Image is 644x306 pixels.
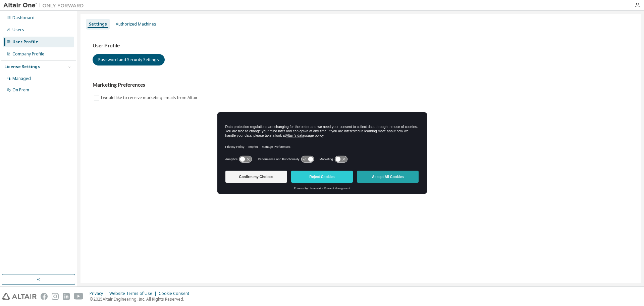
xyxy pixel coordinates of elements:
[109,291,159,296] div: Website Terms of Use
[12,39,38,45] div: User Profile
[93,82,629,88] h3: Marketing Preferences
[41,293,48,300] img: facebook.svg
[101,94,199,102] label: I would like to receive marketing emails from Altair
[90,291,109,296] div: Privacy
[89,21,107,27] div: Settings
[4,64,40,70] div: License Settings
[2,293,37,300] img: altair_logo.svg
[12,51,44,57] div: Company Profile
[116,21,156,27] div: Authorized Machines
[12,87,29,93] div: On Prem
[90,296,193,302] p: © 2025 Altair Engineering, Inc. All Rights Reserved.
[12,76,31,81] div: Managed
[93,54,165,65] button: Password and Security Settings
[74,293,84,300] img: youtube.svg
[93,42,629,49] h3: User Profile
[12,15,35,20] div: Dashboard
[3,2,87,9] img: Altair One
[12,27,24,33] div: Users
[159,291,193,296] div: Cookie Consent
[63,293,70,300] img: linkedin.svg
[52,293,59,300] img: instagram.svg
